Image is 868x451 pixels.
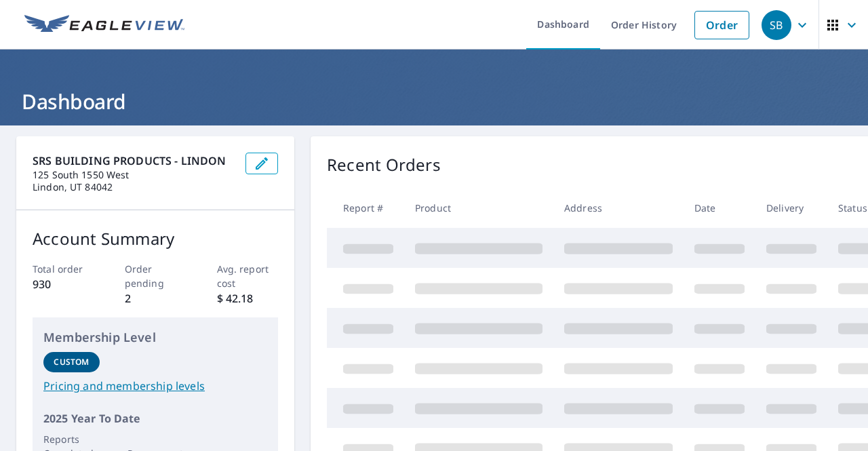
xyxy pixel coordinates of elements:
p: SRS BUILDING PRODUCTS - LINDON [33,153,235,169]
p: $ 42.18 [217,290,279,307]
p: Lindon, UT 84042 [33,181,235,193]
p: Avg. report cost [217,262,279,290]
p: Total order [33,262,94,276]
p: 2025 Year To Date [43,410,267,427]
th: Address [553,188,684,228]
p: Order pending [125,262,186,290]
p: 2 [125,290,186,307]
h1: Dashboard [16,87,852,115]
p: 930 [33,276,94,292]
p: Custom [54,356,89,368]
a: Order [694,11,749,39]
th: Product [404,188,553,228]
a: Pricing and membership levels [43,378,267,394]
p: 125 South 1550 West [33,169,235,181]
th: Date [684,188,755,228]
p: Membership Level [43,328,267,347]
p: Account Summary [33,227,278,251]
th: Delivery [755,188,827,228]
img: EV Logo [24,15,184,35]
p: Recent Orders [327,153,441,177]
th: Report # [327,188,404,228]
div: SB [762,10,791,40]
